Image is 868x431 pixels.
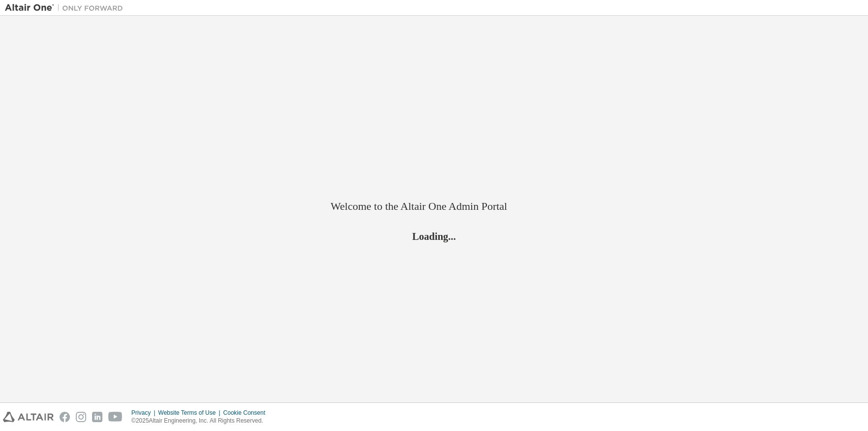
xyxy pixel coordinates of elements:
[158,409,223,417] div: Website Terms of Use
[131,409,158,417] div: Privacy
[76,412,86,422] img: instagram.svg
[108,412,123,422] img: youtube.svg
[60,412,70,422] img: facebook.svg
[92,412,102,422] img: linkedin.svg
[3,412,54,422] img: altair_logo.svg
[131,417,271,425] p: © 2025 Altair Engineering, Inc. All Rights Reserved.
[331,199,538,213] h2: Welcome to the Altair One Admin Portal
[223,409,271,417] div: Cookie Consent
[331,230,538,242] h2: Loading...
[5,3,128,13] img: Altair One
